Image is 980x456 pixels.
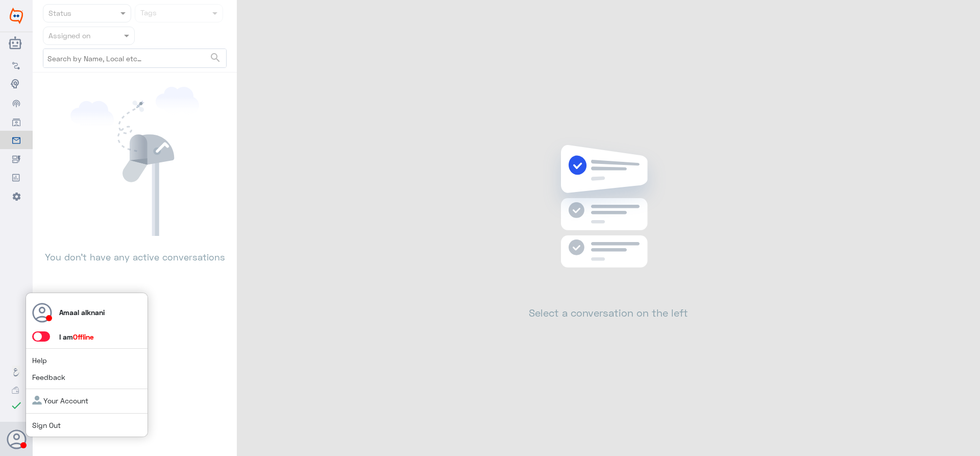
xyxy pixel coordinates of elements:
[43,49,226,67] input: Search by Name, Local etc…
[32,396,88,405] a: Your Account
[529,306,688,319] h2: Select a conversation on the left
[209,52,222,64] span: search
[10,399,22,412] i: check
[73,332,94,341] span: Offline
[32,421,61,429] a: Sign Out
[32,356,47,365] a: Help
[209,50,222,66] button: search
[7,429,26,449] button: Avatar
[10,8,23,24] img: Widebot Logo
[43,236,227,264] p: You don’t have any active conversations
[59,307,105,318] p: Amaal alknani
[32,373,65,381] a: Feedback
[59,332,94,341] span: I am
